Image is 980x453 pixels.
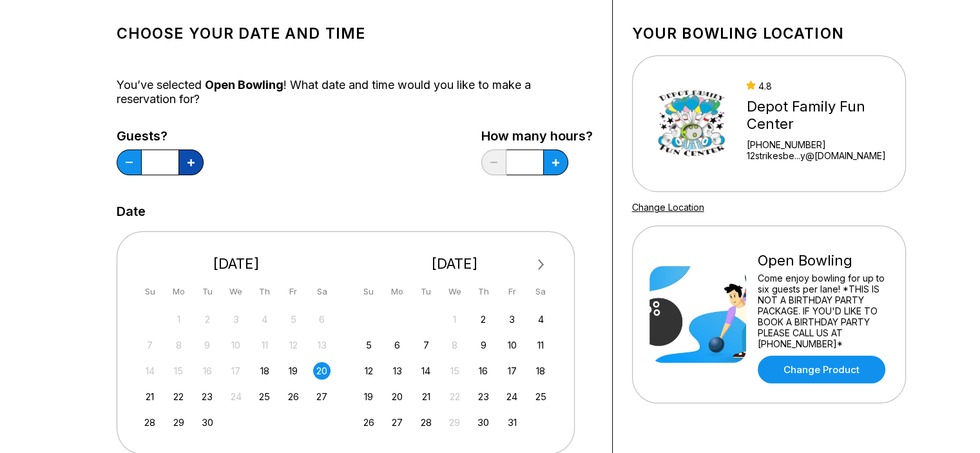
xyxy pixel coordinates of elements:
div: Su [141,283,159,300]
div: Not available Sunday, September 14th, 2025 [141,362,159,380]
div: Not available Wednesday, October 22nd, 2025 [446,388,463,405]
div: Not available Tuesday, September 2nd, 2025 [198,311,216,328]
div: Sa [313,283,331,300]
div: Choose Sunday, October 19th, 2025 [360,388,378,405]
div: Choose Sunday, September 28th, 2025 [141,414,159,431]
div: Fr [503,283,521,300]
div: Not available Monday, September 8th, 2025 [170,336,187,354]
label: Date [117,204,146,218]
div: Not available Wednesday, October 15th, 2025 [446,362,463,380]
div: Not available Wednesday, October 1st, 2025 [446,311,463,328]
div: Not available Wednesday, October 8th, 2025 [446,336,463,354]
div: We [227,283,245,300]
div: Sa [532,283,550,300]
div: Choose Thursday, September 18th, 2025 [256,362,273,380]
div: Depot Family Fun Center [746,98,896,133]
div: month 2025-09 [140,309,333,431]
div: Choose Monday, October 6th, 2025 [389,336,406,354]
div: Choose Thursday, October 16th, 2025 [475,362,492,380]
h1: Choose your Date and time [117,24,593,43]
div: Choose Saturday, October 11th, 2025 [532,336,550,354]
div: Th [475,283,492,300]
div: Choose Monday, September 22nd, 2025 [170,388,187,405]
div: Choose Friday, September 26th, 2025 [285,388,302,405]
div: Not available Friday, September 12th, 2025 [285,336,302,354]
div: You’ve selected ! What date and time would you like to make a reservation for? [117,78,593,106]
div: Choose Tuesday, October 7th, 2025 [418,336,435,354]
div: Not available Wednesday, September 10th, 2025 [227,336,245,354]
div: Not available Tuesday, September 9th, 2025 [198,336,216,354]
a: 12strikesbe...y@[DOMAIN_NAME] [746,150,896,161]
div: Choose Tuesday, October 28th, 2025 [418,414,435,431]
div: Choose Friday, October 31st, 2025 [503,414,521,431]
div: [PHONE_NUMBER] [746,139,896,150]
div: We [446,283,463,300]
div: Choose Saturday, October 18th, 2025 [532,362,550,380]
div: Choose Friday, October 24th, 2025 [503,388,521,405]
a: Change Location [632,202,704,213]
div: Choose Saturday, October 25th, 2025 [532,388,550,405]
div: Choose Tuesday, September 23rd, 2025 [198,388,216,405]
div: Not available Saturday, September 13th, 2025 [313,336,331,354]
div: Not available Wednesday, September 3rd, 2025 [227,311,245,328]
div: Not available Friday, September 5th, 2025 [285,311,302,328]
div: Not available Saturday, September 6th, 2025 [313,311,331,328]
div: Mo [389,283,406,300]
div: Choose Tuesday, September 30th, 2025 [198,414,216,431]
div: Choose Friday, October 17th, 2025 [503,362,521,380]
div: Not available Thursday, September 11th, 2025 [256,336,273,354]
button: Next Month [531,255,552,275]
div: Choose Thursday, September 25th, 2025 [256,388,273,405]
div: Not available Monday, September 1st, 2025 [170,311,187,328]
div: Choose Sunday, October 26th, 2025 [360,414,378,431]
div: Choose Thursday, October 30th, 2025 [475,414,492,431]
div: Fr [285,283,302,300]
div: Open Bowling [758,252,889,269]
div: Choose Saturday, September 20th, 2025 [313,362,331,380]
div: Not available Monday, September 15th, 2025 [170,362,187,380]
div: Choose Saturday, September 27th, 2025 [313,388,331,405]
div: Choose Sunday, October 5th, 2025 [360,336,378,354]
div: Su [360,283,378,300]
div: Choose Friday, October 3rd, 2025 [503,311,521,328]
div: Choose Monday, October 13th, 2025 [389,362,406,380]
div: Tu [418,283,435,300]
div: Choose Tuesday, October 21st, 2025 [418,388,435,405]
div: Not available Wednesday, September 24th, 2025 [227,388,245,405]
div: Not available Wednesday, September 17th, 2025 [227,362,245,380]
label: Guests? [117,129,204,143]
div: Not available Tuesday, September 16th, 2025 [198,362,216,380]
div: Mo [170,283,187,300]
div: Choose Sunday, September 21st, 2025 [141,388,159,405]
img: Open Bowling [649,266,746,363]
div: Not available Sunday, September 7th, 2025 [141,336,159,354]
div: Choose Monday, October 27th, 2025 [389,414,406,431]
div: [DATE] [355,255,555,273]
img: Depot Family Fun Center [649,75,735,172]
div: Not available Thursday, September 4th, 2025 [256,311,273,328]
div: Choose Thursday, October 23rd, 2025 [475,388,492,405]
div: Choose Saturday, October 4th, 2025 [532,311,550,328]
label: How many hours? [481,129,593,143]
div: Th [256,283,273,300]
div: Choose Sunday, October 12th, 2025 [360,362,378,380]
div: Choose Monday, October 20th, 2025 [389,388,406,405]
div: Choose Friday, October 10th, 2025 [503,336,521,354]
div: Not available Wednesday, October 29th, 2025 [446,414,463,431]
div: month 2025-10 [358,309,552,431]
div: Choose Thursday, October 2nd, 2025 [475,311,492,328]
span: Open Bowling [205,78,283,92]
h1: Your bowling location [632,24,906,43]
div: Choose Thursday, October 9th, 2025 [475,336,492,354]
div: Choose Friday, September 19th, 2025 [285,362,302,380]
div: [DATE] [137,255,336,273]
div: 4.8 [746,81,896,92]
div: Choose Tuesday, October 14th, 2025 [418,362,435,380]
a: Change Product [758,356,885,383]
div: Tu [198,283,216,300]
div: Come enjoy bowling for up to six guests per lane! *THIS IS NOT A BIRTHDAY PARTY PACKAGE. IF YOU'D... [758,273,889,349]
div: Choose Monday, September 29th, 2025 [170,414,187,431]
